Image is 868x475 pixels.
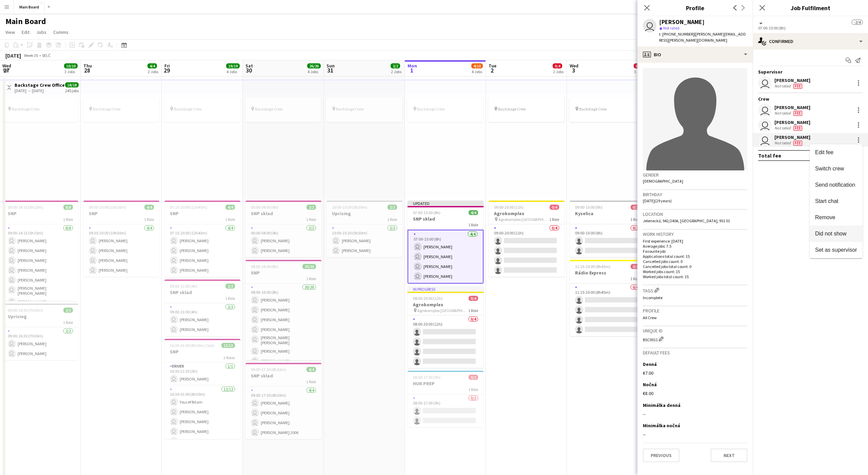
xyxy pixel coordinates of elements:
[810,242,863,258] button: Set as supervisor
[810,226,863,242] button: Did not show
[815,149,833,155] span: Edit fee
[815,166,844,171] span: Switch crew
[810,161,863,177] button: Switch crew
[815,247,857,253] span: Set as supervisor
[810,193,863,209] button: Start chat
[810,177,863,193] button: Send notification
[810,209,863,226] button: Remove
[815,198,838,204] span: Start chat
[810,144,863,161] button: Edit fee
[815,182,855,188] span: Send notification
[815,214,835,220] span: Remove
[815,231,847,236] span: Did not show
